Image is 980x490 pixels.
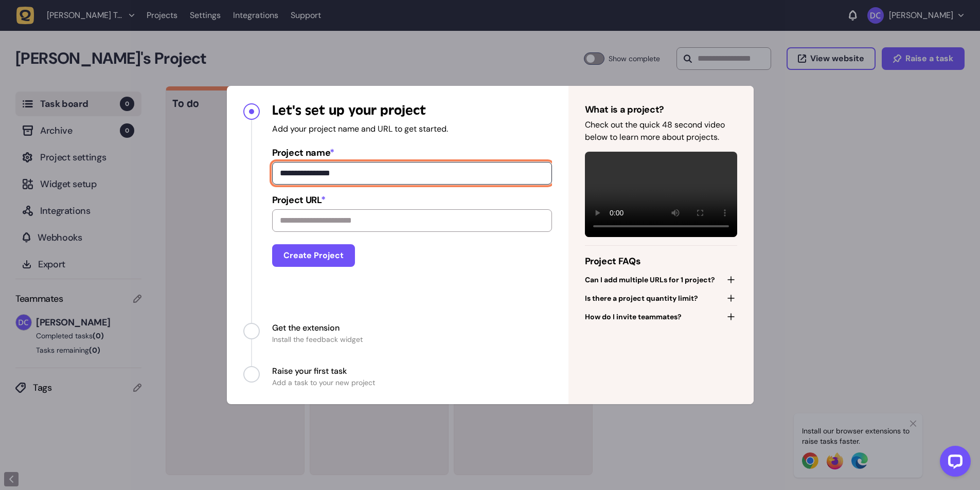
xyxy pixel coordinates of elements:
iframe: LiveChat chat widget [932,442,975,485]
span: Project name [272,146,552,160]
span: How do I invite teammates? [585,312,682,322]
button: Is there a project quantity limit? [585,291,737,305]
nav: Progress [227,86,568,404]
span: Is there a project quantity limit? [585,293,698,303]
h4: Let's set up your project [272,102,552,119]
span: Get the extension [272,322,363,334]
span: Add a task to your new project [272,377,375,388]
span: Can I add multiple URLs for 1 project? [585,275,715,285]
span: Raise your first task [272,365,375,377]
input: Project name* [272,162,552,185]
button: Create Project [272,244,355,267]
video: Your browser does not support the video tag. [585,152,737,238]
span: Project URL [272,193,552,207]
span: Install the feedback widget [272,334,363,344]
p: Check out the quick 48 second video below to learn more about projects. [585,119,737,143]
button: How do I invite teammates? [585,310,737,324]
button: Can I add multiple URLs for 1 project? [585,273,737,287]
input: Project URL* [272,209,552,232]
h4: What is a project? [585,102,737,117]
p: Add your project name and URL to get started. [272,123,552,135]
h4: Project FAQs [585,254,737,268]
